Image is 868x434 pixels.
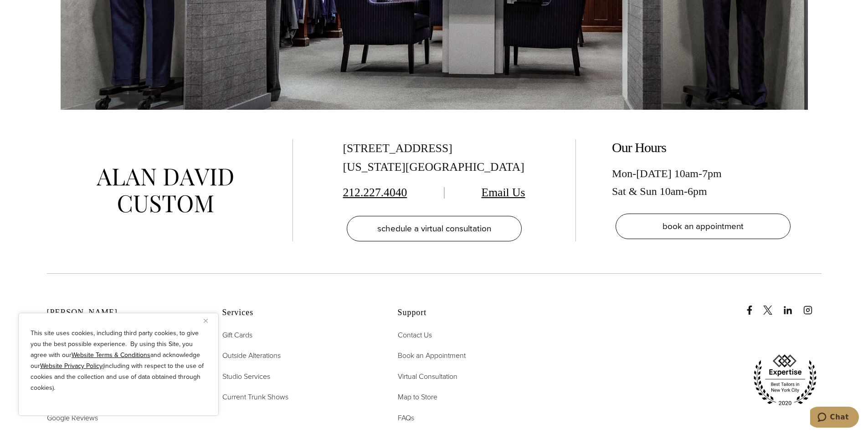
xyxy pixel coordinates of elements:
[398,371,457,382] span: Virtual Consultation
[398,391,437,403] a: Map to Store
[612,165,794,200] div: Mon-[DATE] 10am-7pm Sat & Sun 10am-6pm
[222,392,288,402] span: Current Trunk Shows
[749,351,822,409] img: expertise, best tailors in new york city 2020
[612,139,794,156] h2: Our Hours
[222,308,375,318] h2: Services
[398,330,432,340] span: Contact Us
[343,139,525,177] div: [STREET_ADDRESS] [US_STATE][GEOGRAPHIC_DATA]
[222,329,252,341] a: Gift Cards
[204,319,208,323] img: Close
[222,350,281,361] span: Outside Alterations
[763,296,781,315] a: x/twitter
[398,350,466,361] span: Book an Appointment
[222,371,270,383] a: Studio Services
[47,412,98,424] a: Google Reviews
[222,350,281,362] a: Outside Alterations
[222,391,288,403] a: Current Trunk Shows
[398,412,414,424] a: FAQs
[616,214,791,239] a: book an appointment
[72,350,150,360] a: Website Terms & Conditions
[810,407,859,429] iframe: Opens a widget where you can chat to one of our agents
[347,216,522,241] a: schedule a virtual consultation
[398,371,457,383] a: Virtual Consultation
[204,315,215,326] button: Close
[222,330,252,340] span: Gift Cards
[398,413,414,423] span: FAQs
[398,350,466,362] a: Book an Appointment
[40,361,103,371] a: Website Privacy Policy
[783,296,801,315] a: linkedin
[31,328,206,393] p: This site uses cookies, including third party cookies, to give you the best possible experience. ...
[47,413,98,423] span: Google Reviews
[482,186,525,199] a: Email Us
[663,220,744,233] span: book an appointment
[222,371,270,382] span: Studio Services
[803,296,822,315] a: instagram
[343,186,407,199] a: 212.227.4040
[222,329,375,403] nav: Services Footer Nav
[398,392,437,402] span: Map to Store
[745,296,761,315] a: Facebook
[398,329,432,341] a: Contact Us
[47,308,200,318] h2: [PERSON_NAME]
[377,222,491,235] span: schedule a virtual consultation
[97,168,233,213] img: alan david custom
[398,308,550,318] h2: Support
